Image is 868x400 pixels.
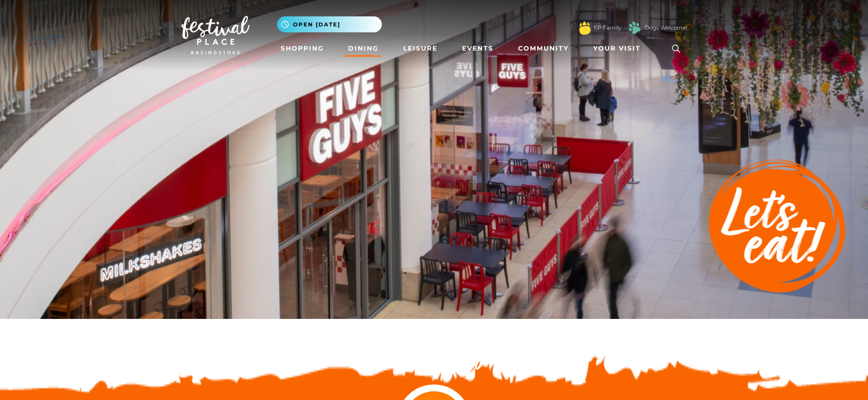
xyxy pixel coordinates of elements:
[594,24,621,32] a: FP Family
[645,24,687,32] a: Dogs Welcome!
[277,40,328,57] a: Shopping
[400,40,441,57] a: Leisure
[293,21,340,29] span: Open [DATE]
[277,16,382,32] button: Open [DATE]
[458,40,497,57] a: Events
[514,40,572,57] a: Community
[344,40,382,57] a: Dining
[590,40,649,57] a: Your Visit
[181,337,687,366] h2: Discover something new...
[181,16,250,54] img: Festival Place Logo
[593,44,641,53] span: Your Visit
